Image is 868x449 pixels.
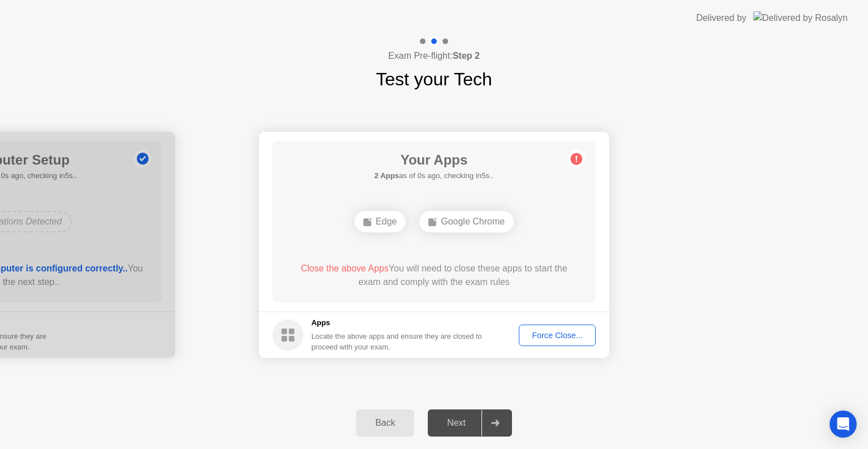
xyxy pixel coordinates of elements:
div: Open Intercom Messenger [830,411,857,438]
div: Back [359,418,411,428]
div: Delivered by [696,11,747,25]
div: Google Chrome [419,211,514,232]
button: Force Close... [519,325,596,346]
div: You will need to close these apps to start the exam and comply with the exam rules [289,262,580,289]
div: Next [431,418,481,428]
button: Back [356,409,414,437]
button: Next [428,409,512,437]
h5: as of 0s ago, checking in5s.. [374,170,493,182]
div: Edge [354,211,406,232]
b: Step 2 [453,51,480,61]
h4: Exam Pre-flight: [388,49,480,63]
h5: Apps [311,317,483,329]
h1: Your Apps [374,150,493,170]
div: Force Close... [523,331,592,340]
div: Locate the above apps and ensure they are closed to proceed with your exam. [311,331,483,352]
b: 2 Apps [374,171,399,180]
h1: Test your Tech [376,66,492,93]
span: Close the above Apps [301,264,389,273]
img: Delivered by Rosalyn [753,11,848,24]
